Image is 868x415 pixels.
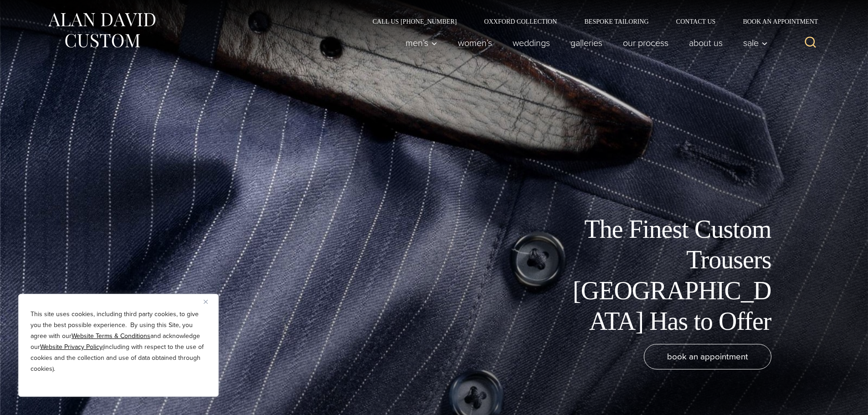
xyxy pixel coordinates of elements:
a: Oxxford Collection [470,18,570,25]
a: Our Process [612,34,678,52]
span: book an appointment [667,350,748,363]
a: Website Privacy Policy [40,342,103,352]
a: Galleries [560,34,612,52]
a: weddings [502,34,560,52]
button: View Search Form [800,32,822,54]
span: Men’s [406,38,437,47]
button: Close [204,296,215,307]
a: Website Terms & Conditions [72,331,150,341]
p: This site uses cookies, including third party cookies, to give you the best possible experience. ... [31,309,206,374]
a: Call Us [PHONE_NUMBER] [359,18,471,25]
a: Women’s [447,34,502,52]
h1: The Finest Custom Trousers [GEOGRAPHIC_DATA] Has to Offer [566,214,771,337]
a: Bespoke Tailoring [570,18,662,25]
span: Sale [743,38,768,47]
img: Alan David Custom [47,10,156,51]
a: Book an Appointment [729,18,821,25]
a: book an appointment [644,344,771,369]
a: Contact Us [663,18,729,25]
img: Close [204,300,208,304]
a: About Us [678,34,733,52]
nav: Primary Navigation [395,34,772,52]
nav: Secondary Navigation [359,18,822,25]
